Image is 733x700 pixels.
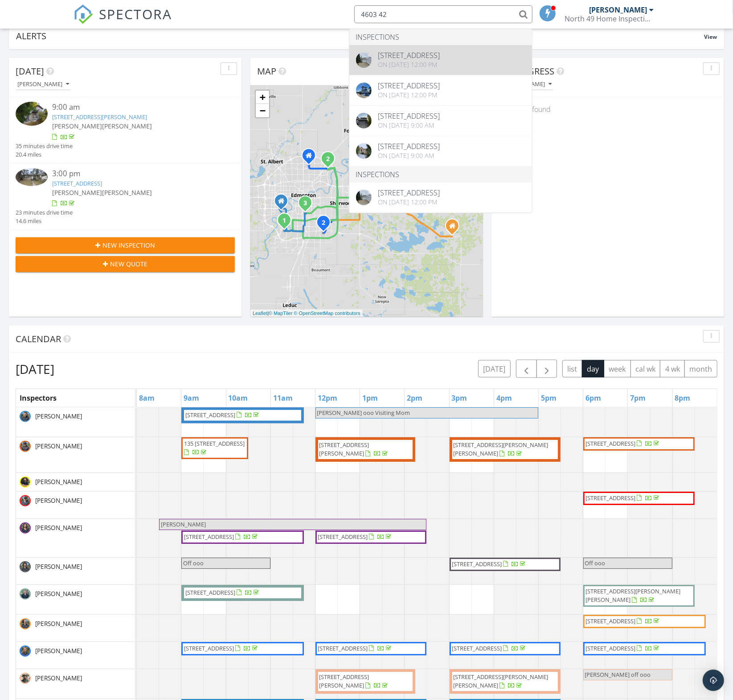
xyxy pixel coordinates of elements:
img: screen_shot_20210627_at_10.27.55_pm.png [20,411,31,422]
img: 9550182%2Fcover_photos%2FtdR5ihG94ZpsDHtiAOsp%2Foriginal.jpg [356,190,372,205]
button: list [562,360,582,377]
img: bob.jpg [20,588,31,600]
a: 4pm [494,391,514,405]
button: month [684,360,717,377]
a: 12pm [315,391,340,405]
li: Inspections [349,29,532,45]
span: [PERSON_NAME] [33,619,84,628]
div: On [DATE] 12:00 pm [378,91,440,99]
span: [PERSON_NAME] [33,646,84,655]
a: 8am [137,391,157,405]
span: [PERSON_NAME] [33,496,84,505]
a: © OpenStreetMap contributors [294,311,360,316]
a: [STREET_ADDRESS] On [DATE] 9:00 am [349,136,532,166]
span: Calendar [16,333,61,345]
a: SPECTORA [74,12,172,31]
button: [DATE] [478,360,511,377]
div: [STREET_ADDRESS] [378,143,440,150]
span: Inspectors [20,393,57,403]
a: 9:00 am [STREET_ADDRESS][PERSON_NAME] [PERSON_NAME][PERSON_NAME] 35 minutes drive time 20.4 miles [16,102,235,159]
span: [STREET_ADDRESS] [586,644,636,652]
span: [STREET_ADDRESS] [586,439,636,447]
span: [PERSON_NAME] off ooo [585,671,651,679]
span: [STREET_ADDRESS] [452,644,502,652]
span: [STREET_ADDRESS] [586,617,636,625]
div: [STREET_ADDRESS] [378,189,440,196]
div: 2316 Lemieux Pl NW , Edmonton, AB T6R 0C3 [284,220,290,225]
div: Open Intercom Messenger [703,670,724,691]
span: [STREET_ADDRESS] [185,411,235,419]
div: On [DATE] 9:00 am [378,152,440,159]
span: [STREET_ADDRESS] [318,533,368,541]
div: [STREET_ADDRESS] [378,52,440,59]
button: day [582,360,604,377]
img: img_3974.jpg [20,646,31,657]
span: [PERSON_NAME] [161,520,206,528]
span: [STREET_ADDRESS] [185,588,235,596]
div: 2931 151A Ave NW, Edmonton, AB T5Y2Y5 [328,158,333,164]
span: [PERSON_NAME] [33,412,84,421]
span: View [704,33,717,41]
div: 35 minutes drive time [16,142,73,150]
div: 3:00 pm [52,168,217,179]
button: New Inspection [16,237,235,253]
img: screen_shot_20210627_at_10.13.40_pm.png [20,618,31,630]
div: 20120 Township Road 515, Beaver County AB - Alberta T0B 4J1 [452,226,458,231]
span: [PERSON_NAME] [33,674,84,683]
span: [PERSON_NAME] ooo Visiting Mom [317,409,410,417]
a: [STREET_ADDRESS] On [DATE] 12:00 pm [349,75,532,105]
a: Zoom in [256,91,269,104]
img: 9554166%2Fcover_photos%2FgVGdwb409L60qg0BGAN1%2Fsmall.jpg [16,102,48,126]
span: [PERSON_NAME] [52,122,102,130]
div: No results found [491,97,724,121]
img: 9560596%2Fcover_photos%2FvGYainUufczMJqActC5n%2Fsmall.jpg [16,168,48,186]
span: [PERSON_NAME] [33,589,84,598]
a: Leaflet [253,311,267,316]
span: Off ooo [585,559,606,567]
a: 5pm [539,391,559,405]
div: 20.4 miles [16,150,73,159]
span: [STREET_ADDRESS][PERSON_NAME][PERSON_NAME] [454,441,549,457]
span: [STREET_ADDRESS][PERSON_NAME] [319,441,369,457]
div: Alerts [16,30,704,42]
li: Inspections [349,166,532,182]
img: 9550182%2Fcover_photos%2FtdR5ihG94ZpsDHtiAOsp%2Foriginal.jpg [356,52,372,68]
div: 9816 63 Ave NW, Edmonton, AB T6E 0G6 [305,203,311,208]
span: [STREET_ADDRESS] [586,494,636,502]
span: [PERSON_NAME] [33,442,84,451]
img: 87fac4940b014ebbb9ef21a2608a4f99.jpeg [20,476,31,488]
a: [STREET_ADDRESS] On [DATE] 9:00 am [349,106,532,136]
img: The Best Home Inspection Software - Spectora [74,4,93,24]
a: 8pm [673,391,693,405]
span: Off ooo [183,559,204,567]
a: 6pm [583,391,603,405]
span: [PERSON_NAME] [33,523,84,532]
div: 9:00 am [52,102,217,113]
a: 7pm [628,391,648,405]
div: [STREET_ADDRESS] [378,82,440,89]
span: [STREET_ADDRESS][PERSON_NAME][PERSON_NAME] [454,673,549,689]
button: week [604,360,631,377]
span: 135 [STREET_ADDRESS] [184,439,245,447]
i: 3 [303,200,307,207]
button: Previous day [516,360,537,378]
img: screen_shot_20210627_at_10.17.20_pm.png [20,561,31,572]
span: [STREET_ADDRESS][PERSON_NAME][PERSON_NAME] [586,587,681,604]
div: 23 minutes drive time [16,208,73,217]
div: [PERSON_NAME] [17,81,69,87]
a: 10am [226,391,250,405]
i: 2 [326,156,330,162]
div: | [250,310,363,317]
img: img_4689.jpeg [20,673,31,684]
span: New Quote [110,259,147,269]
img: screen_shot_20210627_at_10.19.59_pm.png [20,441,31,452]
span: [STREET_ADDRESS] [184,644,234,652]
div: [PERSON_NAME] [590,5,647,14]
span: [PERSON_NAME] [33,562,84,571]
span: [DATE] [16,65,44,77]
img: cover.jpg [356,113,372,128]
a: [STREET_ADDRESS] [52,179,102,187]
button: cal wk [631,360,661,377]
span: [STREET_ADDRESS] [452,560,502,568]
a: [STREET_ADDRESS][PERSON_NAME] [52,113,147,121]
